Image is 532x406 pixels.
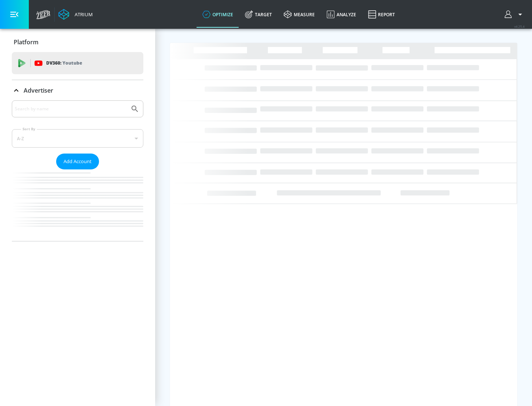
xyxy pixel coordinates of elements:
span: Add Account [64,157,92,166]
div: DV360: Youtube [12,52,143,74]
p: DV360: [46,59,82,67]
nav: list of Advertiser [12,169,143,241]
a: Report [362,1,401,28]
input: Search by name [15,104,127,114]
p: Platform [14,38,38,46]
div: Advertiser [12,100,143,241]
a: measure [278,1,321,28]
div: Platform [12,32,143,52]
a: Atrium [58,9,93,20]
a: Target [239,1,278,28]
div: Advertiser [12,80,143,101]
button: Add Account [56,154,99,169]
p: Youtube [62,59,82,67]
div: Atrium [72,11,93,18]
a: optimize [197,1,239,28]
span: v 4.25.4 [514,24,525,28]
p: Advertiser [24,86,53,94]
div: A-Z [12,129,143,148]
label: Sort By [21,127,37,131]
a: Analyze [321,1,362,28]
